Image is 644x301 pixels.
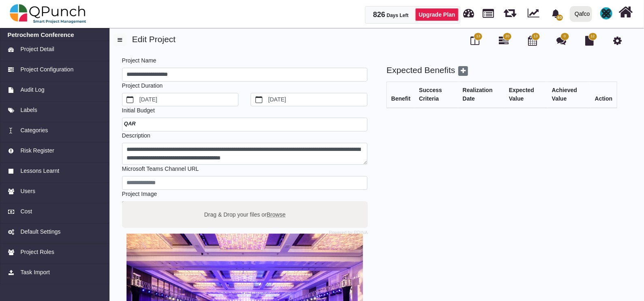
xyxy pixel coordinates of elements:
[122,165,199,173] label: Microsoft Teams Channel URL
[575,7,590,21] div: Qafco
[509,86,543,103] div: Expected Value
[20,126,48,135] span: Categories
[386,13,408,18] span: Days Left
[20,45,54,54] span: Project Detail
[591,34,595,39] span: 12
[386,65,617,76] h4: Expected Benefits
[122,93,138,106] button: calendar
[504,4,517,17] span: Iteration
[329,231,367,234] a: Powered by PQINA
[458,66,468,76] span: Add benefits
[505,34,509,39] span: 20
[255,96,263,103] svg: calendar
[20,187,35,196] span: Users
[391,95,410,103] div: Benefit
[552,86,586,103] div: Achieved Value
[528,36,537,45] i: Calendar
[499,39,509,45] a: 20
[600,7,612,19] img: avatar
[122,106,155,115] label: Initial Budget
[552,9,560,18] svg: bell fill
[600,7,612,19] span: QPunch Support
[267,93,367,106] label: [DATE]
[556,36,566,45] i: Punch Discussion
[10,2,86,26] img: qpunch-sp.fa6292f.png
[595,95,613,103] div: Action
[266,211,286,217] span: Browse
[586,36,594,45] i: Document Library
[619,4,633,20] i: Home
[534,34,538,39] span: 13
[122,131,150,140] label: Description
[138,93,238,106] label: [DATE]
[556,15,563,21] span: 63
[476,34,480,39] span: 13
[251,93,267,106] button: calendar
[463,86,500,103] div: Realization Date
[595,0,617,26] a: avatar
[567,0,595,27] a: Qafco
[415,8,458,21] a: Upgrade Plan
[463,5,474,17] span: Dashboard
[499,36,509,45] i: Gantt
[419,86,454,103] div: Success Criteria
[373,11,385,19] span: 826
[122,190,157,198] label: Project Image
[524,0,547,27] div: Dynamic Report
[122,56,157,65] label: Project Name
[127,96,134,103] svg: calendar
[549,6,563,21] div: Notification
[20,228,60,236] span: Default Settings
[20,65,73,74] span: Project Configuration
[122,82,163,90] label: Project Duration
[564,34,566,39] span: 0
[20,207,32,216] span: Cost
[20,86,44,94] span: Audit Log
[20,268,49,277] span: Task Import
[201,207,288,221] label: Drag & Drop your files or
[8,31,102,39] a: Petrochem Conference
[20,146,54,155] span: Risk Register
[20,106,37,114] span: Labels
[114,34,638,44] h4: Edit Project
[547,0,567,26] a: bell fill63
[20,167,59,175] span: Lessons Learnt
[470,36,479,45] i: Board
[20,248,54,256] span: Project Roles
[483,5,494,18] span: Projects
